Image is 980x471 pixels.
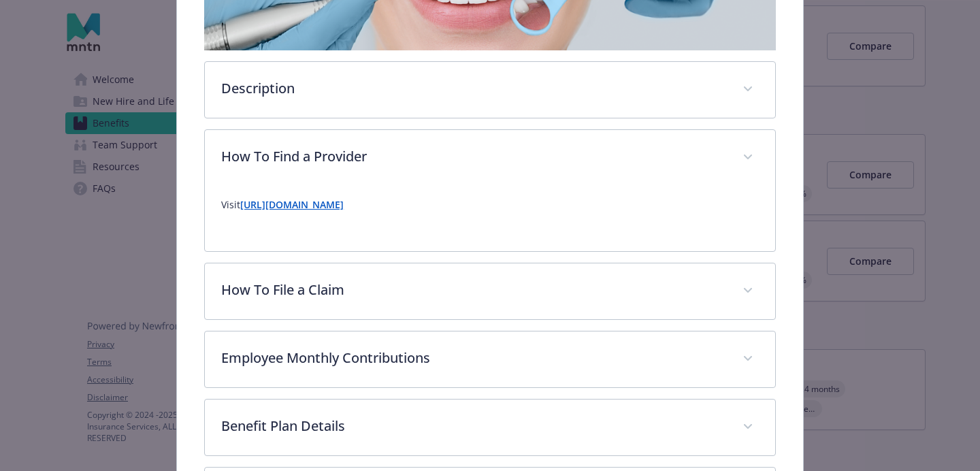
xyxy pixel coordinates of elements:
[205,186,775,251] div: How To Find a Provider
[221,348,726,368] p: Employee Monthly Contributions
[221,197,759,213] p: Visit
[205,400,775,455] div: Benefit Plan Details
[205,263,775,319] div: How To File a Claim
[205,130,775,186] div: How To Find a Provider
[205,331,775,387] div: Employee Monthly Contributions
[240,198,344,211] a: [URL][DOMAIN_NAME]
[221,78,726,99] p: Description
[205,62,775,118] div: Description
[221,146,726,167] p: How To Find a Provider
[221,416,726,436] p: Benefit Plan Details
[221,280,726,300] p: How To File a Claim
